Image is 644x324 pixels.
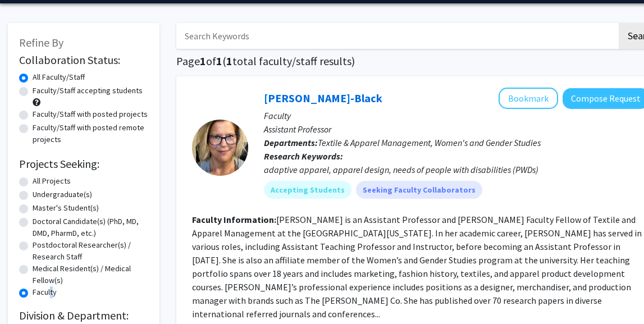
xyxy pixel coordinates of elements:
label: Faculty/Staff with posted projects [33,108,148,120]
span: 1 [216,54,222,68]
span: Refine By [19,35,63,49]
b: Faculty Information: [192,214,276,225]
mat-chip: Accepting Students [264,181,351,199]
label: Faculty/Staff accepting students [33,85,143,97]
label: Faculty/Staff with posted remote projects [33,122,148,145]
button: Add Kerri McBee-Black to Bookmarks [499,88,558,109]
b: Departments: [264,137,318,148]
input: Search Keywords [176,23,617,49]
label: All Faculty/Staff [33,71,85,83]
span: 1 [200,54,206,68]
label: Undergraduate(s) [33,189,92,200]
b: Research Keywords: [264,150,343,162]
span: 1 [226,54,232,68]
label: Master's Student(s) [33,202,99,214]
span: Textile & Apparel Management, Women's and Gender Studies [318,137,541,148]
a: [PERSON_NAME]-Black [264,91,382,105]
label: All Projects [33,175,71,187]
label: Postdoctoral Researcher(s) / Research Staff [33,239,148,263]
fg-read-more: [PERSON_NAME] is an Assistant Professor and [PERSON_NAME] Faculty Fellow of Textile and Apparel M... [192,214,642,320]
h2: Division & Department: [19,309,148,322]
label: Medical Resident(s) / Medical Fellow(s) [33,263,148,286]
label: Doctoral Candidate(s) (PhD, MD, DMD, PharmD, etc.) [33,216,148,239]
mat-chip: Seeking Faculty Collaborators [356,181,482,199]
h2: Projects Seeking: [19,157,148,171]
iframe: Chat [8,273,48,316]
h2: Collaboration Status: [19,53,148,67]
